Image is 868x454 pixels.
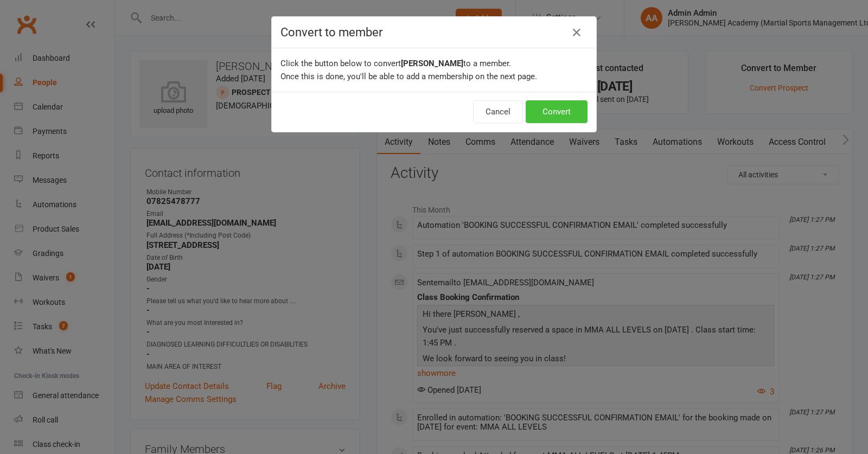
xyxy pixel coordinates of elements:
button: Close [568,24,585,41]
h4: Convert to member [280,25,588,39]
button: Cancel [473,100,523,123]
div: Click the button below to convert to a member. Once this is done, you'll be able to add a members... [272,48,596,92]
b: [PERSON_NAME] [401,59,463,68]
button: Convert [526,100,588,123]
